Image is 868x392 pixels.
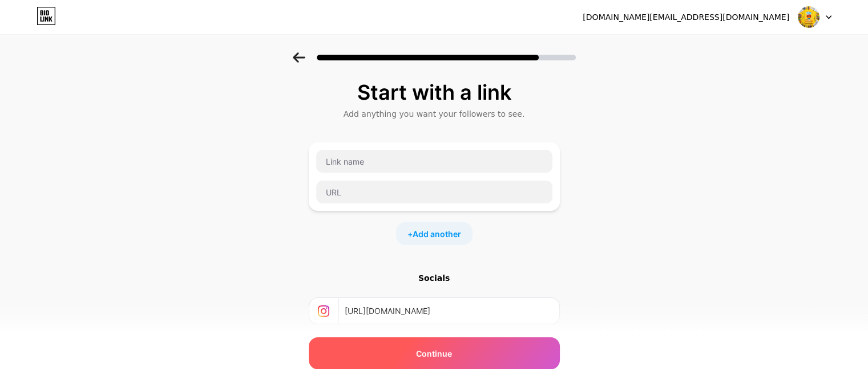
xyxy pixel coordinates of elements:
[345,298,552,324] input: URL
[416,348,452,360] span: Continue
[316,181,552,203] input: URL
[345,334,552,360] input: URL
[316,150,552,173] input: Link name
[314,108,554,120] div: Add anything you want your followers to see.
[798,6,819,28] img: Mariam Mohamed
[583,11,789,23] div: [DOMAIN_NAME][EMAIL_ADDRESS][DOMAIN_NAME]
[309,272,560,284] div: Socials
[413,228,461,240] span: Add another
[396,222,473,245] div: +
[314,81,554,104] div: Start with a link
